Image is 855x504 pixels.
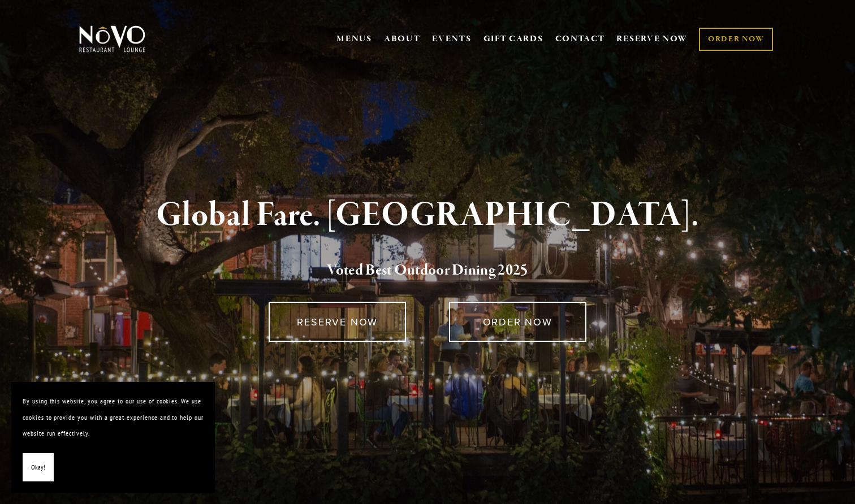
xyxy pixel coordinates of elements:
[555,28,605,50] a: CONTACT
[616,28,688,50] a: RESERVE NOW
[432,33,471,45] a: EVENTS
[23,393,204,442] p: By using this website, you agree to our use of cookies. We use cookies to provide you with a grea...
[327,260,520,282] a: Voted Best Outdoor Dining 202
[23,453,54,482] button: Okay!
[384,33,421,45] a: ABOUT
[483,28,543,50] a: GIFT CARDS
[699,28,773,51] a: ORDER NOW
[269,302,406,342] a: RESERVE NOW
[336,33,372,45] a: MENUS
[77,25,148,53] img: Novo Restaurant &amp; Lounge
[156,194,698,237] strong: Global Fare. [GEOGRAPHIC_DATA].
[31,459,45,476] span: Okay!
[98,259,757,283] h2: 5
[11,382,215,493] section: Cookie banner
[449,302,586,342] a: ORDER NOW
